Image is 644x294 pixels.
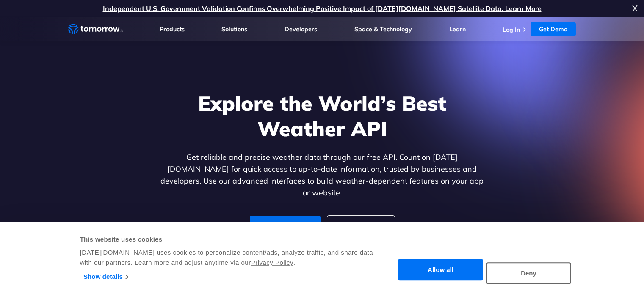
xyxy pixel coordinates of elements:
a: Privacy Policy [251,259,293,266]
button: Allow all [398,259,483,281]
p: Get reliable and precise weather data through our free API. Count on [DATE][DOMAIN_NAME] for quic... [159,151,486,199]
a: Space & Technology [354,25,412,33]
a: Log In [503,26,520,33]
a: Developers [285,25,317,33]
a: Get Demo [531,22,576,36]
a: Show details [83,270,128,283]
a: Home link [68,23,123,36]
a: Learn [449,25,466,33]
button: Deny [486,262,571,284]
a: For Enterprise [327,216,395,237]
div: This website uses cookies [80,234,374,245]
a: For Developers [250,216,321,237]
a: Independent U.S. Government Validation Confirms Overwhelming Positive Impact of [DATE][DOMAIN_NAM... [103,4,542,13]
h1: Explore the World’s Best Weather API [159,91,486,141]
a: Products [160,25,185,33]
div: [DATE][DOMAIN_NAME] uses cookies to personalize content/ads, analyze traffic, and share data with... [80,247,374,268]
a: Solutions [221,25,247,33]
